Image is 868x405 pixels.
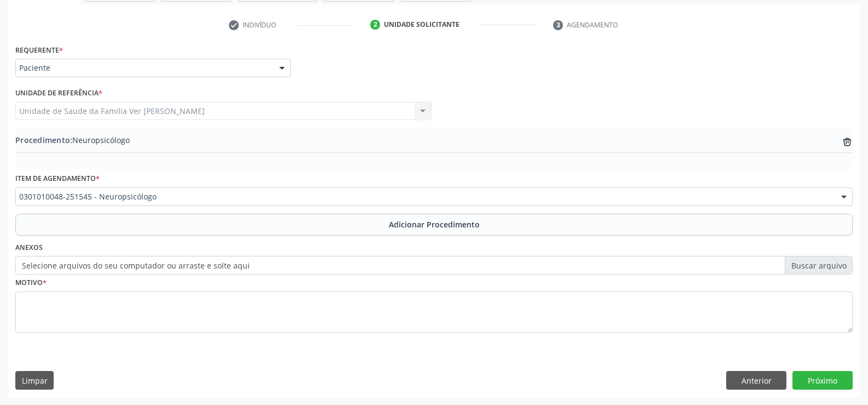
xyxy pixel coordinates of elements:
[19,191,830,202] span: 0301010048-251545 - Neuropsicólogo
[370,20,380,30] div: 2
[15,214,853,236] button: Adicionar Procedimento
[15,371,54,390] button: Limpar
[384,20,459,30] div: Unidade solicitante
[792,371,853,390] button: Próximo
[15,85,102,102] label: Unidade de referência
[15,239,43,256] label: Anexos
[19,62,268,73] span: Paciente
[15,275,47,292] label: Motivo
[15,135,72,145] span: Procedimento:
[15,170,100,187] label: Item de agendamento
[389,219,480,230] span: Adicionar Procedimento
[15,134,130,146] span: Neuropsicólogo
[15,42,63,59] label: Requerente
[726,371,786,390] button: Anterior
